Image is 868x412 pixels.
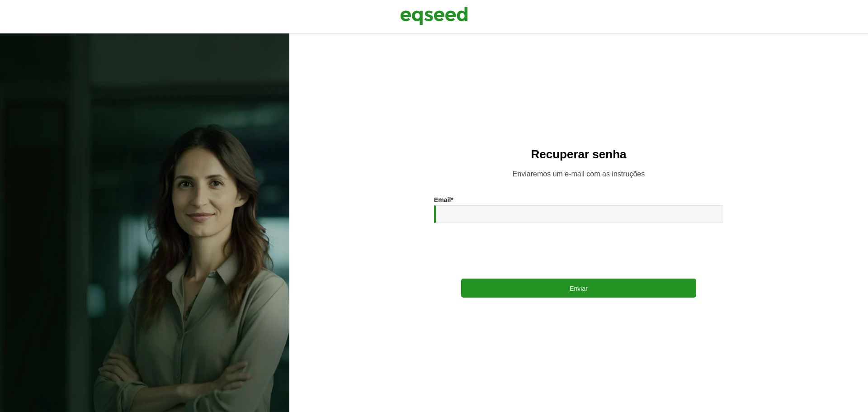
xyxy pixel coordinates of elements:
[307,170,850,178] p: Enviaremos um e-mail com as instruções
[307,148,850,161] h2: Recuperar senha
[510,232,647,267] iframe: reCAPTCHA
[400,5,468,27] img: EqSeed Logo
[461,279,696,298] button: Enviar
[451,196,453,204] span: Este campo é obrigatório.
[434,197,453,203] label: Email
